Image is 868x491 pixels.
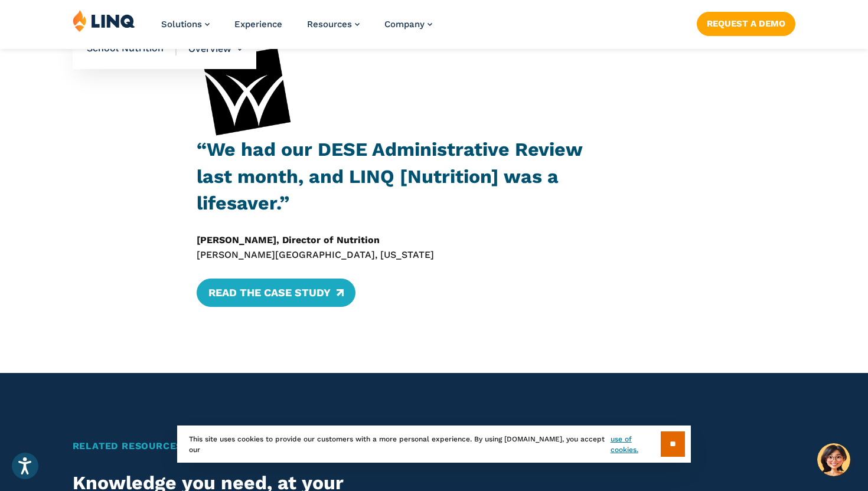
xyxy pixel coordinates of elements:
[197,48,300,136] img: Willard Logo
[817,443,850,476] button: Hello, have a question? Let’s chat.
[197,136,609,217] h3: “We had our DESE Administrative Review last month, and LINQ [Nutrition] was a lifesaver.”
[611,434,661,455] a: use of cookies.
[177,425,691,463] div: This site uses cookies to provide our customers with a more personal experience. By using [DOMAIN...
[161,9,432,48] nav: Primary Navigation
[87,42,177,55] span: School Nutrition
[384,19,425,30] span: Company
[697,12,795,35] a: Request a Demo
[161,19,210,30] a: Solutions
[197,234,380,245] strong: [PERSON_NAME], Director of Nutrition
[197,279,355,307] a: Read the Case Study
[73,9,135,32] img: LINQ | K‑12 Software
[384,19,432,30] a: Company
[177,28,242,70] li: Overview
[161,19,202,30] span: Solutions
[73,439,796,453] h2: Related Resources
[307,19,360,30] a: Resources
[697,9,795,35] nav: Button Navigation
[197,233,609,262] p: [PERSON_NAME][GEOGRAPHIC_DATA], [US_STATE]
[234,19,282,30] a: Experience
[307,19,352,30] span: Resources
